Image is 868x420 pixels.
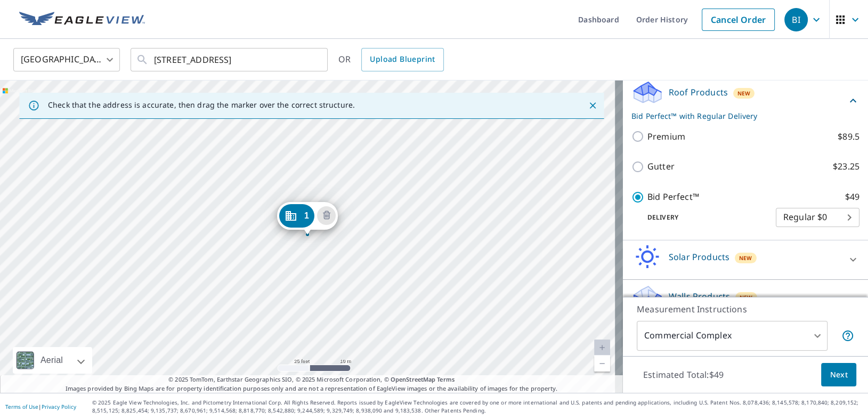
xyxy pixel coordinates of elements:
[37,347,66,374] div: Aerial
[391,375,435,383] a: OpenStreetMap
[13,45,120,75] div: [GEOGRAPHIC_DATA]
[631,110,847,122] p: Bid Perfect™ with Regular Delivery
[631,284,859,314] div: Walls ProductsNew
[637,303,854,316] p: Measurement Instructions
[277,202,338,235] div: Dropped pin, building 1, Commercial property, 3120 Queens Way Winter Park, FL 32792
[631,213,776,222] p: Delivery
[841,329,854,342] span: Each building may require a separate measurement report; if so, your account will be billed per r...
[830,368,848,382] span: Next
[154,45,306,75] input: Search by address or latitude-longitude
[92,399,863,415] p: © 2025 Eagle View Technologies, Inc. and Pictometry International Corp. All Rights Reserved. Repo...
[647,190,699,204] p: Bid Perfect™
[361,48,443,71] a: Upload Blueprint
[594,356,610,371] a: Current Level 20, Zoom Out
[586,99,599,112] button: Close
[168,375,455,384] span: © 2025 TomTom, Earthstar Geographics SIO, © 2025 Microsoft Corporation, ©
[669,251,729,263] p: Solar Products
[776,203,859,232] div: Regular $0
[702,9,775,31] a: Cancel Order
[5,403,76,410] p: |
[635,363,732,386] p: Estimated Total: $49
[669,86,728,99] p: Roof Products
[637,321,828,351] div: Commercial Complex
[5,403,38,410] a: Terms of Use
[42,403,76,410] a: Privacy Policy
[19,12,145,28] img: EV Logo
[739,254,752,262] span: New
[647,160,675,173] p: Gutter
[631,80,859,122] div: Roof ProductsNewBid Perfect™ with Regular Delivery
[304,212,309,220] span: 1
[370,53,435,66] span: Upload Blueprint
[821,363,856,387] button: Next
[838,130,859,143] p: $89.5
[317,206,336,225] button: Delete building 1
[833,160,859,173] p: $23.25
[437,375,455,383] a: Terms
[737,89,751,98] span: New
[13,347,92,374] div: Aerial
[784,8,808,31] div: BI
[594,340,610,356] a: Current Level 20, Zoom In Disabled
[845,190,859,204] p: $49
[740,293,753,302] span: New
[48,100,355,110] p: Check that the address is accurate, then drag the marker over the correct structure.
[338,48,444,71] div: OR
[669,290,730,303] p: Walls Products
[647,130,685,143] p: Premium
[631,245,859,275] div: Solar ProductsNew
